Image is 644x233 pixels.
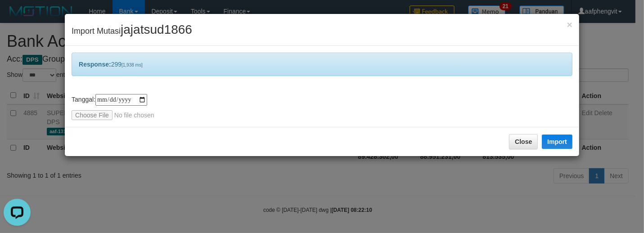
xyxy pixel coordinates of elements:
[542,134,572,149] button: Import
[122,63,143,67] span: [1,938 ms]
[79,61,111,68] b: Response:
[72,27,192,36] span: Import Mutasi
[567,19,572,30] span: ×
[121,22,192,36] span: jajatsud1866
[4,4,31,31] button: Open LiveChat chat widget
[72,94,572,120] div: Tanggal:
[72,53,572,76] div: 299
[509,134,538,149] button: Close
[567,20,572,29] button: Close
